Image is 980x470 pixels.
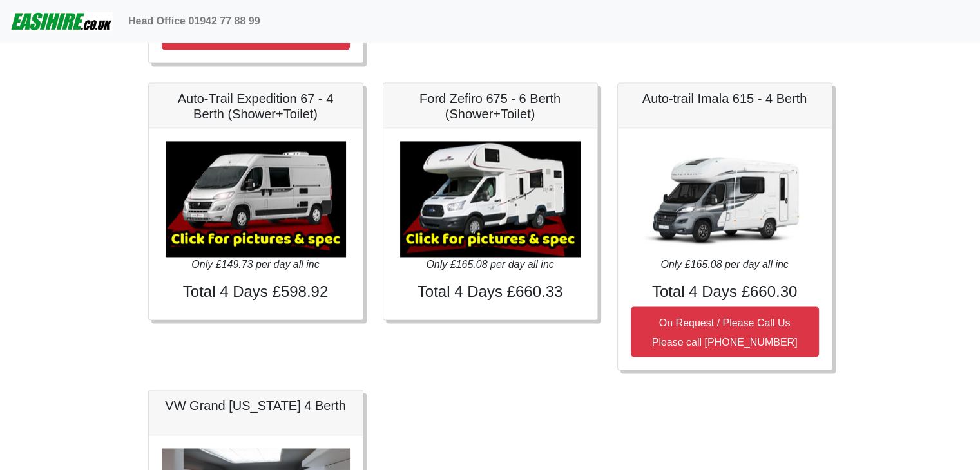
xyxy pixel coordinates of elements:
[166,141,346,257] img: Auto-Trail Expedition 67 - 4 Berth (Shower+Toilet)
[191,259,319,270] i: Only £149.73 per day all inc
[660,259,788,270] i: Only £165.08 per day all inc
[396,91,584,122] h5: Ford Zefiro 675 - 6 Berth (Shower+Toilet)
[162,91,350,122] h5: Auto-Trail Expedition 67 - 4 Berth (Shower+Toilet)
[635,141,815,257] img: Auto-trail Imala 615 - 4 Berth
[631,306,819,357] button: On Request / Please Call UsPlease call [PHONE_NUMBER]
[400,141,581,257] img: Ford Zefiro 675 - 6 Berth (Shower+Toilet)
[396,283,584,301] h4: Total 4 Days £660.33
[128,15,260,26] b: Head Office 01942 77 88 99
[123,8,265,34] a: Head Office 01942 77 88 99
[631,91,819,106] h5: Auto-trail Imala 615 - 4 Berth
[631,283,819,301] h4: Total 4 Days £660.30
[162,398,350,413] h5: VW Grand [US_STATE] 4 Berth
[652,317,798,348] small: On Request / Please Call Us Please call [PHONE_NUMBER]
[162,283,350,301] h4: Total 4 Days £598.92
[426,259,553,270] i: Only £165.08 per day all inc
[10,8,113,34] img: easihire_logo_small.png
